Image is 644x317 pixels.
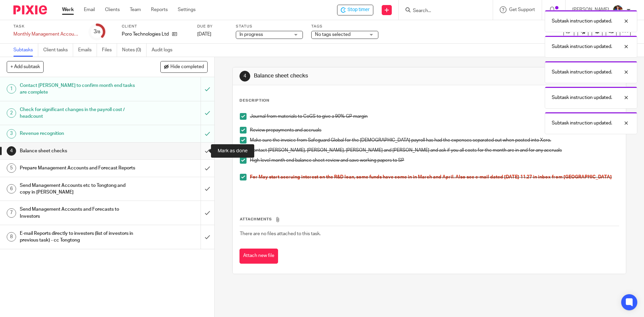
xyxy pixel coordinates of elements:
small: /8 [97,30,100,34]
span: For May start accruing interest on the R&D loan, some funds have come in in March and April. Also... [250,175,612,179]
div: Monthly Management Accounts - Poro [13,31,80,38]
a: Clients [105,6,120,13]
img: Pixie [13,5,47,14]
a: Emails [78,44,97,57]
h1: E-mail Reports directly to investers (list of investors in previous task) - cc Tongtong [20,228,136,246]
p: Subtask instruction updated. [552,43,612,50]
h1: Balance sheet checks [254,72,444,80]
label: Due by [197,24,227,29]
p: Make sure the invoice from Safeguard Global for the [DEMOGRAPHIC_DATA] payroll has had the expens... [250,137,619,144]
div: 4 [7,146,16,156]
h1: Prepare Management Accounts and Forecast Reports [20,163,136,173]
p: Review prepayments and accruals [250,127,619,134]
label: Client [122,24,189,29]
div: 4 [239,71,250,82]
p: High level month end balance sheet review and save working papers to SP [250,157,619,164]
div: 7 [7,208,16,218]
p: Subtask instruction updated. [552,120,612,126]
label: Status [236,24,303,29]
span: [DATE] [197,32,211,37]
p: Journal from materials to CoGS to give a 90% GP margin [250,113,619,120]
h1: Check for significant changes in the payroll cost / headcount [20,105,136,122]
button: Hide completed [160,61,208,72]
h1: Contact [PERSON_NAME] to confirm month end tasks are complete [20,81,136,98]
h1: Send Management Accounts etc to Tongtong and copy in [PERSON_NAME] [20,180,136,198]
a: Subtasks [13,44,38,57]
div: Poro Technologies Ltd - Monthly Management Accounts - Poro [337,5,373,15]
div: 5 [7,163,16,173]
p: Subtask instruction updated. [552,94,612,101]
a: Reports [151,6,168,13]
span: No tags selected [315,32,351,37]
a: Files [102,44,117,57]
label: Tags [311,24,378,29]
a: Audit logs [152,44,177,57]
div: 2 [7,108,16,118]
img: Nicole.jpeg [612,5,623,15]
p: Description [239,98,269,103]
div: 3 [7,129,16,139]
div: 6 [7,184,16,194]
span: In progress [239,32,263,37]
div: 3 [94,28,100,36]
p: Contact [PERSON_NAME], [PERSON_NAME], [PERSON_NAME] and [PERSON_NAME] and ask if you all costs fo... [250,147,619,154]
a: Client tasks [43,44,73,57]
h1: Balance sheet checks [20,146,136,156]
a: Team [130,6,141,13]
a: Notes (0) [122,44,147,57]
a: Email [84,6,95,13]
p: Subtask instruction updated. [552,18,612,24]
h1: Send Management Accounts and Forecasts to Investors [20,204,136,221]
span: Hide completed [170,64,204,70]
p: Subtask instruction updated. [552,69,612,75]
div: 8 [7,232,16,242]
p: Poro Technologies Ltd [122,31,169,38]
label: Task [13,24,80,29]
button: Attach new file [239,249,278,264]
button: + Add subtask [7,61,44,72]
span: There are no files attached to this task. [240,231,321,236]
h1: Revenue recognition [20,128,136,139]
span: Attachments [240,217,272,221]
a: Work [62,6,74,13]
div: 1 [7,84,16,94]
a: Settings [178,6,196,13]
